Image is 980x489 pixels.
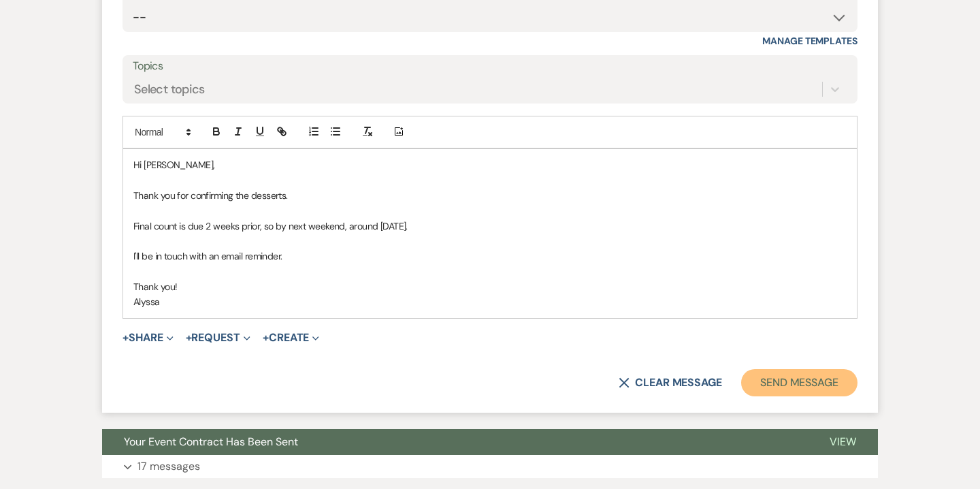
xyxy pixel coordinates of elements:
[133,188,847,203] p: Thank you for confirming the desserts.
[830,435,856,449] span: View
[263,332,319,343] button: Create
[619,377,722,388] button: Clear message
[124,435,298,449] span: Your Event Contract Has Been Sent
[186,332,192,343] span: +
[137,458,200,475] p: 17 messages
[133,219,847,234] p: Final count is due 2 weeks prior, so by next weekend, around [DATE].
[133,294,847,309] p: Alyssa
[186,332,250,343] button: Request
[102,429,808,455] button: Your Event Contract Has Been Sent
[122,332,129,343] span: +
[808,429,878,455] button: View
[133,157,847,172] p: Hi [PERSON_NAME],
[133,57,847,76] label: Topics
[134,80,205,98] div: Select topics
[762,35,857,47] a: Manage Templates
[263,332,269,343] span: +
[133,249,847,264] p: I'll be in touch with an email reminder.
[122,332,174,343] button: Share
[133,279,847,294] p: Thank you!
[741,369,857,396] button: Send Message
[102,455,878,478] button: 17 messages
